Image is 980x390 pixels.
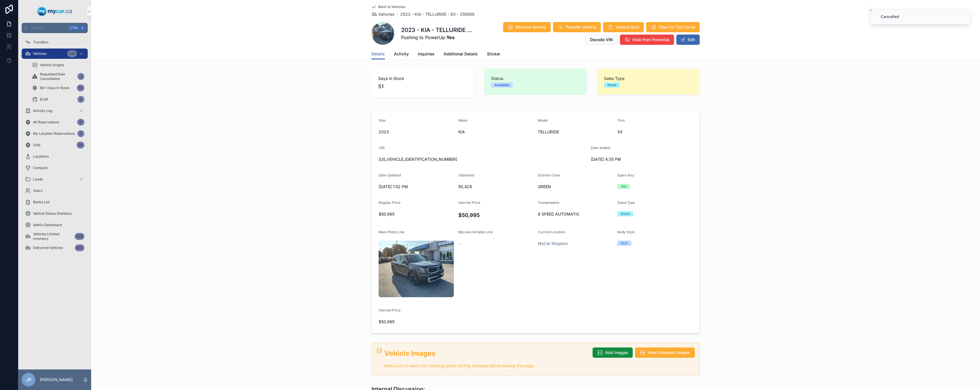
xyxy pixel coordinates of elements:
[67,50,77,57] div: 349
[538,211,613,217] span: 8 SPEED AUTOMATIC
[33,166,48,170] span: Contacts
[77,85,84,91] div: 53
[33,246,63,250] span: Delivered Vehicles
[379,230,405,234] span: Main Photo Link
[458,129,534,135] span: KIA
[22,106,88,116] a: Activity Log
[444,51,478,57] span: Additional Details
[28,60,88,70] a: Vehicle Graphs
[33,51,46,56] span: Vehicles
[401,34,475,41] span: Pushing to PowerUp:
[378,5,405,9] span: Back to Vehicles
[621,184,626,189] div: Yes
[379,319,454,325] span: $50,995
[400,11,474,17] a: 2023 - KIA - TELLURIDE - SX - 250955
[617,129,693,135] span: SX
[28,94,88,104] a: Draft4
[379,308,401,312] span: Internet Price
[538,173,560,177] span: Exterior Color
[22,37,88,47] a: Transfers
[75,233,84,240] div: 349
[28,71,88,82] a: Requested Sale Cancellation3
[371,5,405,9] a: Back to Vehicles
[648,350,690,355] span: View Enlarged Images
[384,363,588,369] p: Make sure to save your pending photo sorting changes before leaving the page.
[22,208,88,219] a: Vehicle Status Statistics
[33,200,50,204] span: Banks List
[26,376,31,383] span: JP
[418,49,434,60] a: Inquiries
[620,35,674,45] button: Hide from PowerUp
[379,118,386,122] span: Year
[487,49,500,60] a: Sticker
[593,347,633,358] button: Add Images
[77,142,84,148] div: 24
[538,200,559,205] span: Transmission
[371,11,395,17] a: Vehicles
[384,349,588,369] div: ## Vehicle Images Make sure to save your pending photo sorting changes before leaving the page.
[33,211,72,216] span: Vehicle Status Statistics
[604,76,693,81] span: Sales Type
[379,173,401,177] span: Date Updated
[617,173,634,177] span: Spare Key
[401,26,475,34] h1: 2023 - KIA - TELLURIDE - SX - 250955
[458,230,493,234] span: MyLoan Airtable Link
[77,130,84,137] div: 2
[371,49,385,60] a: Details
[33,143,40,147] span: Sold
[603,22,644,32] button: Vehicle Sold
[33,120,59,124] span: All Reservations
[22,49,88,59] a: Vehicles349
[616,24,639,30] span: Vehicle Sold
[77,73,84,80] div: 3
[538,184,613,190] span: GREEN
[40,63,64,67] span: Vehicle Graphs
[458,184,534,190] span: 50,428
[881,14,899,20] div: Cancelled
[378,83,467,91] span: 51
[516,24,546,30] span: Reserve Vehicle
[538,241,568,246] a: MyCar Kingston
[80,26,85,30] span: K
[69,25,79,31] span: Ctrl
[538,129,613,135] span: TELLURIDE
[446,35,455,40] strong: Yes
[394,51,409,57] span: Activity
[379,184,454,190] span: [DATE] 1:52 PM
[676,35,700,45] button: Edit
[30,26,67,30] span: Jump to...
[37,7,72,16] img: App logo
[22,140,88,150] a: Sold24
[503,22,551,32] button: Reserve Vehicle
[33,131,75,136] span: My Location Reservations
[491,76,580,81] span: Status
[617,118,625,122] span: Trim
[605,350,628,355] span: Add Images
[22,174,88,184] a: Leads
[394,49,409,60] a: Activity
[379,129,454,135] span: 2023
[22,117,88,127] a: All Reservations10
[621,211,630,216] div: Retail
[591,156,666,162] span: [DATE] 4:35 PM
[33,223,62,227] span: Admin Dashboard
[22,220,88,230] a: Admin Dashboard
[40,97,48,102] span: Draft
[590,37,613,43] span: Decode VIN
[33,108,52,113] span: Activity Log
[585,35,618,45] button: Decode VIN
[28,83,88,93] a: 90+ Days In Stock53
[458,200,480,205] span: Internet Price
[33,177,43,182] span: Leads
[379,156,586,162] span: [US_VEHICLE_IDENTIFICATION_NUMBER]
[75,244,84,251] div: 633
[632,37,669,43] span: Hide from PowerUp
[77,119,84,126] div: 10
[18,33,91,260] div: scrollable content
[33,188,42,193] span: Users
[22,197,88,207] a: Banks List
[77,96,84,103] div: 4
[444,49,478,60] a: Additional Details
